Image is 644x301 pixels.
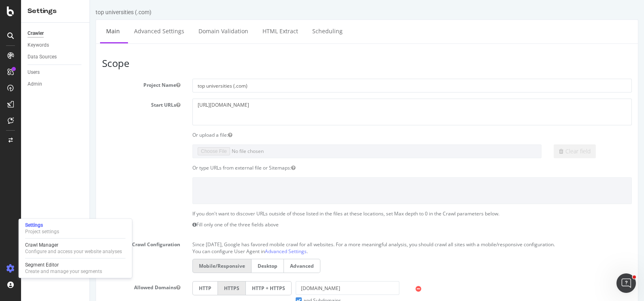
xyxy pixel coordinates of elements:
[12,58,542,69] h3: Scope
[175,248,217,255] a: Advanced Settings
[25,248,122,255] div: Configure and access your website analyses
[216,20,259,42] a: Scheduling
[102,210,542,217] p: If you don't want to discover URLs outside of those listed in the files at these locations, set M...
[28,53,84,61] a: Data Sources
[25,242,122,248] div: Crawl Manager
[25,222,59,228] div: Settings
[156,281,202,295] label: HTTP + HTTPS
[28,29,44,38] div: Crawler
[28,29,84,38] a: Crawler
[25,268,102,275] div: Create and manage your segments
[102,221,542,228] p: Fill only one of the three fields above
[166,20,214,42] a: HTML Extract
[25,228,59,235] div: Project settings
[194,259,230,273] label: Advanced
[86,82,90,88] button: Project Name
[102,20,164,42] a: Domain Validation
[102,248,542,255] p: You can configure User Agent in .
[28,68,40,77] div: Users
[28,80,84,88] a: Admin
[161,259,194,273] label: Desktop
[6,238,96,248] label: Crawl Configuration
[25,262,102,268] div: Segment Editor
[28,53,57,61] div: Data Sources
[102,238,542,248] p: Since [DATE], Google has favored mobile crawl for all websites. For a more meaningful analysis, y...
[102,259,161,273] label: Mobile/Responsive
[616,273,636,293] iframe: Intercom live chat
[38,20,100,42] a: Advanced Settings
[22,241,129,256] a: Crawl ManagerConfigure and access your website analyses
[6,79,96,88] label: Project Name
[96,164,548,171] div: Or type URLs from external file or Sitemaps:
[28,68,84,77] a: Users
[102,281,128,295] label: HTTP
[22,261,129,275] a: Segment EditorCreate and manage your segments
[22,221,129,236] a: SettingsProject settings
[96,131,548,138] div: Or upload a file:
[128,281,156,295] label: HTTPS
[28,41,84,49] a: Keywords
[6,281,96,291] label: Allowed Domains
[86,284,90,291] button: Allowed Domains
[28,80,42,88] div: Admin
[10,20,36,42] a: Main
[102,99,542,125] textarea: [URL][DOMAIN_NAME]
[6,8,62,16] div: top universities (.com)
[86,101,90,108] button: Start URLs
[28,41,49,49] div: Keywords
[6,99,96,108] label: Start URLs
[28,6,83,16] div: Settings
